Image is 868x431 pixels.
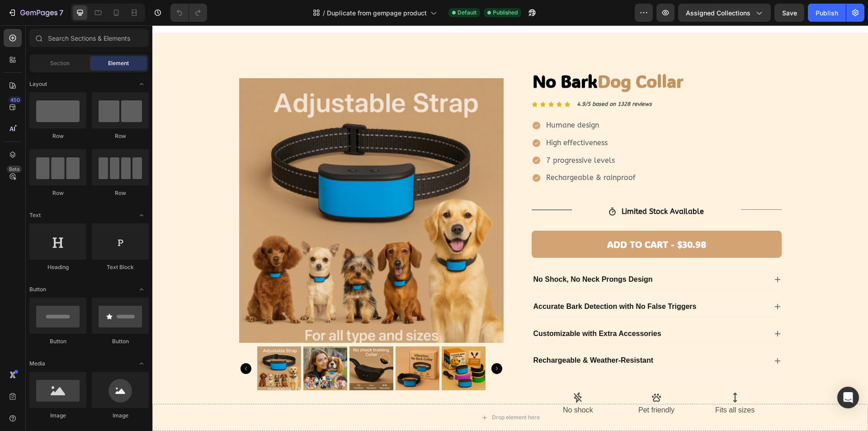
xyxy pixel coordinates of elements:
div: Button [29,337,86,346]
strong: Customizable with Extra Accessories [381,304,509,312]
span: Layout [29,80,47,88]
p: High effectiveness [394,113,483,123]
div: Image [29,412,86,420]
div: Heading [29,263,86,271]
div: Row [29,132,86,140]
p: Limited Stock Available [469,180,552,193]
p: Rechargeable & rainproof [394,148,483,157]
span: Toggle open [134,208,149,223]
button: 7 [4,4,67,22]
button: ADD TO CART - $30.98 [379,205,629,232]
div: Button [92,337,149,346]
strong: No Bark [380,44,445,67]
div: Open Intercom Messenger [837,387,859,408]
p: 7 progressive levels [394,131,483,140]
span: / [323,8,325,18]
p: Humane design [394,95,483,105]
span: Toggle open [134,77,149,91]
span: Button [29,285,46,294]
div: Row [29,189,86,197]
iframe: Design area [152,25,868,431]
input: Search Sections & Elements [29,29,149,47]
button: Assigned Collections [678,4,771,22]
button: Publish [808,4,846,22]
span: Default [458,9,476,17]
span: Media [29,360,45,368]
div: ADD TO CART - $30.98 [455,211,554,227]
div: Beta [7,166,22,173]
div: Image [92,412,149,420]
span: Assigned Collections [686,8,750,18]
div: Undo/Redo [170,4,207,22]
div: 450 [9,96,22,104]
span: Save [782,9,797,17]
div: Text Block [92,263,149,271]
button: Carousel Next Arrow [339,338,350,349]
strong: Accurate Bark Detection with No False Triggers [381,277,544,285]
div: Row [92,132,149,140]
div: Row [92,189,149,197]
strong: Dog Collar [445,44,531,67]
strong: Rechargeable & Weather-Resistant [381,331,501,339]
span: Section [50,59,70,67]
span: Published [493,9,518,17]
button: Save [774,4,804,22]
span: Text [29,211,41,219]
span: Duplicate from gempage product [327,8,427,18]
p: 7 [59,7,63,18]
span: Element [108,59,129,67]
div: Drop element here [340,388,387,396]
span: Toggle open [134,356,149,371]
strong: No Shock, No Neck Prongs Design [381,250,500,258]
span: Toggle open [134,282,149,297]
div: Publish [816,8,838,18]
p: 4.9/5 based on 1328 reviews [425,74,628,84]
